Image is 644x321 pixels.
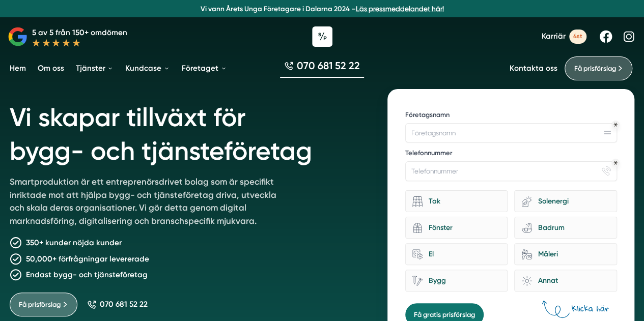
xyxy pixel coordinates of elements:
p: 350+ kunder nöjda kunder [26,237,122,249]
a: Kundcase [123,56,172,81]
a: Läs pressmeddelandet här! [356,5,444,13]
span: Få prisförslag [574,63,615,74]
a: Företaget [180,56,229,81]
a: Hem [8,56,28,81]
a: 070 681 52 22 [280,59,364,78]
a: Kontakta oss [510,64,557,73]
a: 070 681 52 22 [87,300,148,309]
div: Obligatoriskt [613,123,618,127]
input: Företagsnamn [405,123,617,142]
p: Endast bygg- och tjänsteföretag [26,269,148,281]
p: 50,000+ förfrågningar levererade [26,253,149,265]
a: Få prisförslag [565,56,632,80]
p: 5 av 5 från 150+ omdömen [32,26,127,39]
a: Få prisförslag [10,293,77,316]
span: 070 681 52 22 [100,300,148,309]
a: Om oss [36,56,66,81]
h1: Vi skapar tillväxt för bygg- och tjänsteföretag [10,89,365,176]
label: Telefonnummer [405,149,617,160]
a: Karriär 4st [541,30,586,43]
span: Karriär [541,32,565,41]
label: Företagsnamn [405,110,617,122]
input: Telefonnummer [405,161,617,181]
a: Tjänster [74,56,116,81]
span: Få prisförslag [19,299,61,310]
span: 070 681 52 22 [297,59,360,73]
p: Vi vann Årets Unga Företagare i Dalarna 2024 – [4,4,640,14]
div: Obligatoriskt [613,161,618,165]
p: Smartproduktion är ett entreprenörsdrivet bolag som är specifikt inriktade mot att hjälpa bygg- o... [10,176,288,231]
span: 4st [569,30,586,43]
